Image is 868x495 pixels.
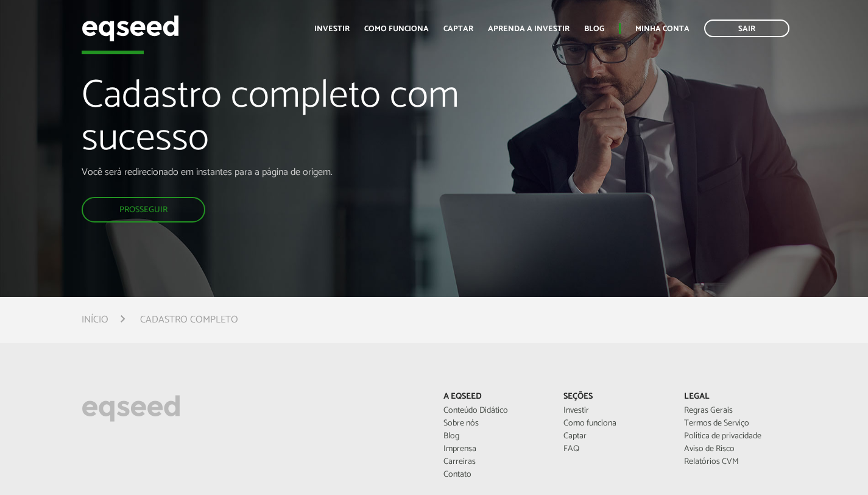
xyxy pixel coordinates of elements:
[563,445,666,454] a: FAQ
[563,432,666,441] a: Captar
[82,12,179,45] img: EqSeed
[488,25,570,33] a: Aprenda a investir
[563,407,666,415] a: Investir
[140,312,238,328] li: Cadastro completo
[82,166,498,178] p: Você será redirecionado em instantes para a página de origem.
[443,392,546,402] p: A EqSeed
[443,407,546,415] a: Conteúdo Didático
[82,75,498,167] h1: Cadastro completo com sucesso
[82,392,180,425] img: EqSeed Logo
[684,407,786,415] a: Regras Gerais
[82,315,108,325] a: Início
[684,419,786,428] a: Termos de Serviço
[563,419,666,428] a: Como funciona
[364,25,429,33] a: Como funciona
[684,445,786,454] a: Aviso de Risco
[314,25,350,33] a: Investir
[704,20,789,37] a: Sair
[563,392,666,402] p: Seções
[443,445,546,454] a: Imprensa
[443,25,473,33] a: Captar
[684,432,786,441] a: Política de privacidade
[443,458,546,466] a: Carreiras
[684,458,786,466] a: Relatórios CVM
[82,197,205,223] a: Prosseguir
[684,392,786,402] p: Legal
[584,25,604,33] a: Blog
[443,419,546,428] a: Sobre nós
[443,432,546,441] a: Blog
[443,471,546,479] a: Contato
[635,25,690,33] a: Minha conta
